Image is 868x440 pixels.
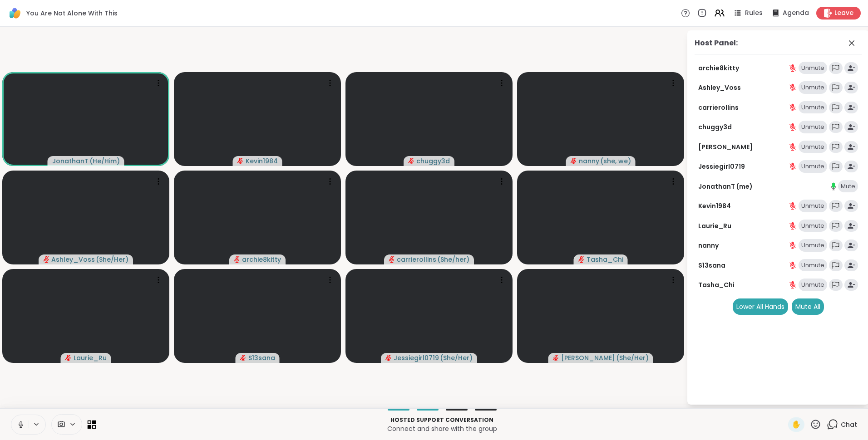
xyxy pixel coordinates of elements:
[698,280,735,289] a: Tasha_Chi
[799,101,827,114] div: Unmute
[783,9,809,18] span: Agenda
[698,103,739,112] a: carrierollins
[600,156,631,166] span: ( she, we )
[578,256,585,263] span: audio-muted
[799,200,827,212] div: Unmute
[838,180,858,193] div: Mute
[698,201,731,210] a: Kevin1984
[234,256,240,263] span: audio-muted
[745,9,763,18] span: Rules
[397,255,436,264] span: carrierollins
[43,256,49,263] span: audio-muted
[416,156,450,166] span: chuggy3d
[240,355,247,361] span: audio-muted
[246,156,278,166] span: Kevin1984
[74,353,107,362] span: Laurie_Ru
[733,298,788,315] div: Lower All Hands
[51,255,95,264] span: Ashley_Voss
[101,424,783,433] p: Connect and share with the group
[792,419,801,430] span: ✋
[799,121,827,133] div: Unmute
[695,38,738,49] div: Host Panel:
[7,5,23,21] img: ShareWell Logomark
[101,416,783,424] p: Hosted support conversation
[587,255,623,264] span: Tasha_Chi
[799,160,827,173] div: Unmute
[65,355,72,361] span: audio-muted
[437,255,469,264] span: ( She/her )
[242,255,281,264] span: archie8kitty
[248,353,275,362] span: S13sana
[389,256,395,263] span: audio-muted
[698,182,753,191] a: JonathanT (me)
[440,353,473,362] span: ( She/Her )
[26,9,118,18] span: You Are Not Alone With This
[698,122,732,132] a: chuggy3d
[394,353,439,362] span: Jessiegirl0719
[799,279,827,291] div: Unmute
[698,261,725,270] a: S13sana
[553,355,559,361] span: audio-muted
[698,64,739,73] a: archie8kitty
[571,158,577,164] span: audio-muted
[698,83,741,92] a: Ashley_Voss
[237,158,244,164] span: audio-muted
[561,353,615,362] span: [PERSON_NAME]
[799,62,827,74] div: Unmute
[408,158,414,164] span: audio-muted
[799,239,827,252] div: Unmute
[698,162,745,171] a: Jessiegirl0719
[792,298,824,315] div: Mute All
[799,81,827,94] div: Unmute
[799,220,827,232] div: Unmute
[698,241,719,250] a: nanny
[698,221,731,230] a: Laurie_Ru
[834,9,853,18] span: Leave
[799,141,827,153] div: Unmute
[579,156,599,166] span: nanny
[89,156,120,166] span: ( He/Him )
[698,142,753,152] a: [PERSON_NAME]
[96,255,128,264] span: ( She/Her )
[52,156,89,166] span: JonathanT
[799,259,827,272] div: Unmute
[616,353,649,362] span: ( She/Her )
[841,420,857,429] span: Chat
[385,355,392,361] span: audio-muted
